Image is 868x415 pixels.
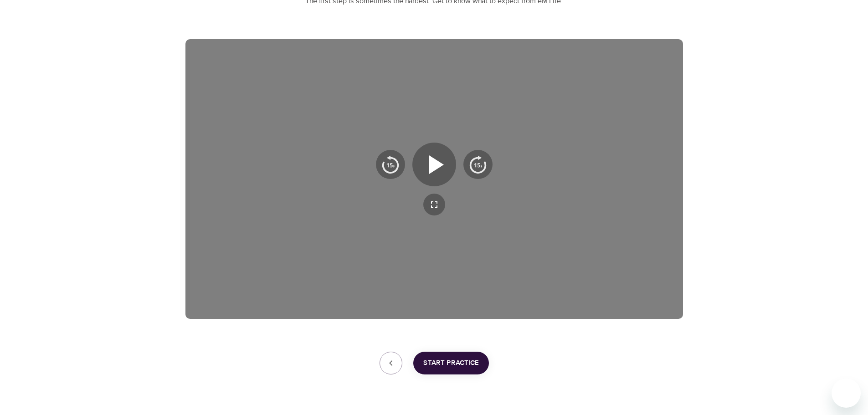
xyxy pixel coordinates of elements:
iframe: Button to launch messaging window [832,379,861,408]
img: 15s_prev.svg [381,155,400,174]
span: Start Practice [423,357,479,369]
img: 15s_next.svg [469,155,487,174]
button: Start Practice [413,352,489,374]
